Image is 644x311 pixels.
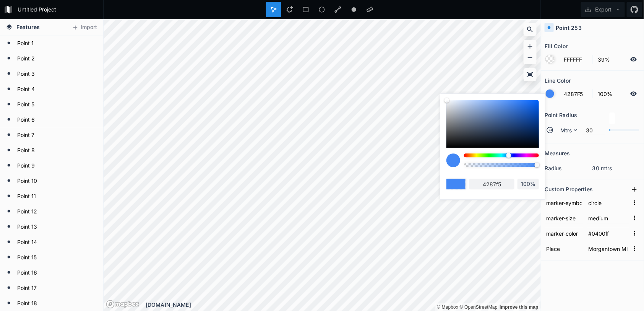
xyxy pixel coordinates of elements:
a: Mapbox [437,304,458,310]
a: Mapbox logo [106,300,140,309]
h4: Point 253 [556,24,582,32]
h2: Line Color [545,75,571,86]
input: Name [545,212,583,224]
input: Empty [587,243,629,254]
input: Empty [587,212,629,224]
input: Empty [587,228,629,239]
dd: 30 mtrs [592,164,640,172]
a: OpenStreetMap [460,304,498,310]
dt: radius [545,164,592,172]
button: Import [68,21,101,34]
h2: Measures [545,147,570,159]
input: Name [545,243,583,254]
div: [DOMAIN_NAME] [146,301,540,309]
h2: Fill Color [545,40,568,52]
h2: Point Radius [545,109,577,121]
input: Name [545,197,583,208]
span: Mtrs [560,126,572,134]
a: Map feedback [500,304,539,310]
h2: Custom Properties [545,183,593,195]
span: Features [16,23,40,31]
button: Export [581,2,625,17]
input: Name [545,228,583,239]
input: 0 [582,125,606,135]
input: Empty [587,197,629,208]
